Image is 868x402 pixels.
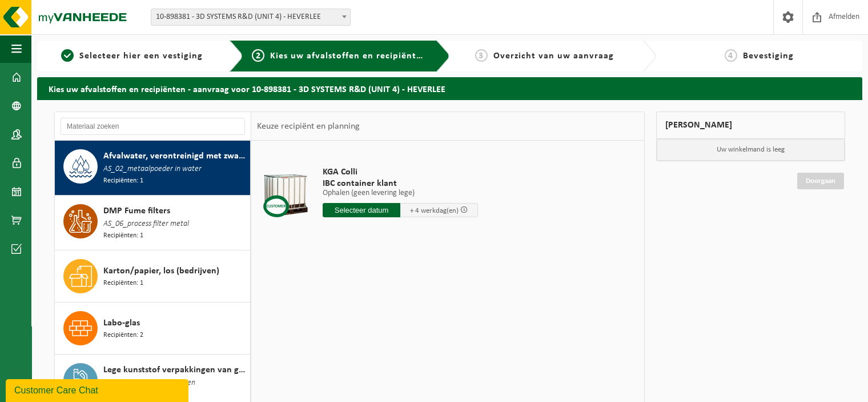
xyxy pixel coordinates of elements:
button: DMP Fume filters AS_06_process filter metal Recipiënten: 1 [55,196,251,250]
p: Uw winkelmand is leeg [657,139,845,161]
span: Labo-glas [103,316,140,330]
span: Recipiënten: 1 [103,278,143,289]
span: Recipiënten: 1 [103,176,143,186]
span: IBC container klant [323,178,478,189]
button: Afvalwater, verontreinigd met zware metalen AS_02_metaalpoeder in water Recipiënten: 1 [55,141,251,196]
span: Bevestiging [743,51,794,61]
a: 1Selecteer hier een vestiging [43,49,220,63]
input: Materiaal zoeken [61,118,245,135]
span: Karton/papier, los (bedrijven) [103,264,219,278]
button: Labo-glas Recipiënten: 2 [55,303,251,355]
h2: Kies uw afvalstoffen en recipiënten - aanvraag voor 10-898381 - 3D SYSTEMS R&D (UNIT 4) - HEVERLEE [37,77,862,99]
p: Ophalen (geen levering lege) [323,189,478,197]
span: Recipiënten: 1 [103,230,143,241]
span: AS_02_metaalpoeder in water [103,163,202,176]
span: 4 [725,49,737,62]
span: Recipiënten: 2 [103,330,143,341]
span: KGA Colli [323,166,478,178]
span: Lege kunststof verpakkingen van gevaarlijke stoffen [103,363,247,377]
span: + 4 werkdag(en) [410,207,459,214]
div: Keuze recipiënt en planning [251,112,365,141]
span: 1 [61,49,74,62]
span: 10-898381 - 3D SYSTEMS R&D (UNIT 4) - HEVERLEE [151,9,351,26]
div: [PERSON_NAME] [656,112,845,139]
span: 3 [475,49,488,62]
span: Afvalwater, verontreinigd met zware metalen [103,149,247,163]
span: Selecteer hier een vestiging [79,51,203,61]
input: Selecteer datum [323,203,400,217]
span: 2 [252,49,264,62]
span: DMP Fume filters [103,204,170,218]
span: Kies uw afvalstoffen en recipiënten [270,51,427,61]
span: 10-898381 - 3D SYSTEMS R&D (UNIT 4) - HEVERLEE [151,9,350,25]
span: Overzicht van uw aanvraag [493,51,614,61]
button: Karton/papier, los (bedrijven) Recipiënten: 1 [55,250,251,303]
span: AS_06_process filter metal [103,218,189,230]
iframe: chat widget [6,377,191,402]
a: Doorgaan [797,173,844,189]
